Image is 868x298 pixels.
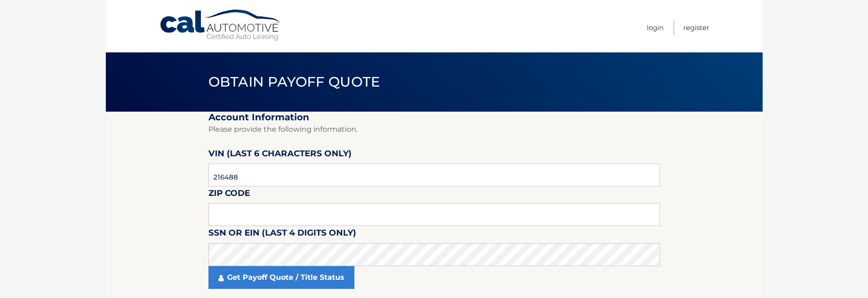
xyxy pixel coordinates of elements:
label: VIN (last 6 characters only) [208,147,352,164]
a: Cal Automotive [159,9,282,41]
a: Register [683,20,709,35]
p: Please provide the following information. [208,123,660,136]
label: Zip Code [208,186,250,203]
h2: Account Information [208,112,660,123]
a: Get Payoff Quote / Title Status [208,266,354,289]
span: Obtain Payoff Quote [208,73,380,90]
label: SSN or EIN (last 4 digits only) [208,226,356,243]
a: Login [647,20,664,35]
